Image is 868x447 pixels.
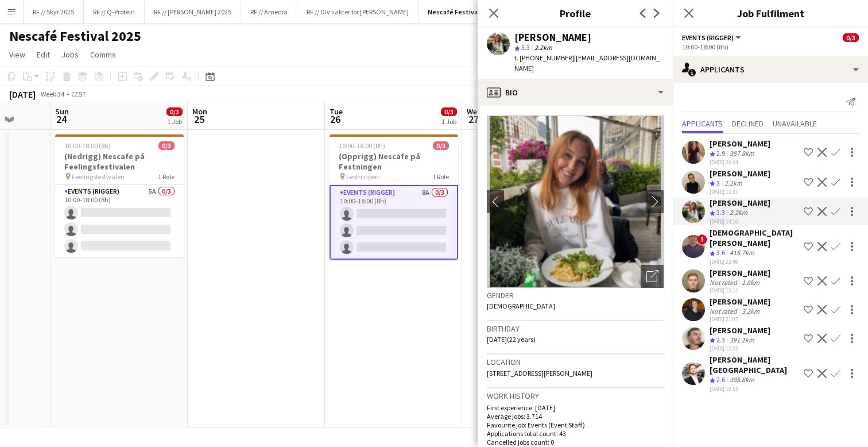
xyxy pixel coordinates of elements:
[32,47,55,62] a: Edit
[90,49,116,60] span: Comms
[64,141,111,150] span: 10:00-18:00 (8h)
[145,1,241,23] button: RF // [PERSON_NAME] 2025
[514,32,591,43] div: [PERSON_NAME]
[53,113,69,126] span: 24
[682,43,859,51] div: 10:00-18:00 (8h)
[487,429,664,438] p: Applications total count: 43
[339,141,385,150] span: 10:00-18:00 (8h)
[682,33,734,42] span: Events (Rigger)
[682,120,723,128] span: Applicants
[739,307,762,315] div: 3.2km
[487,290,664,300] h3: Gender
[9,28,141,45] h1: Nescafé Festival 2025
[710,168,770,179] div: [PERSON_NAME]
[61,49,79,60] span: Jobs
[487,391,664,401] h3: Work history
[673,56,868,83] div: Applicants
[739,278,762,287] div: 1.8km
[167,117,182,126] div: 1 Job
[191,113,207,126] span: 25
[716,208,725,217] span: 3.3
[732,120,764,128] span: Declined
[241,1,297,23] button: RF // Amedia
[710,325,770,336] div: [PERSON_NAME]
[682,33,743,42] button: Events (Rigger)
[487,302,555,310] span: [DEMOGRAPHIC_DATA]
[72,172,125,181] span: Feelingsfestivalen
[432,172,449,181] span: 1 Role
[716,336,725,344] span: 2.3
[38,90,67,98] span: Week 34
[710,385,799,392] div: [DATE] 10:55
[297,1,418,23] button: RF // Div vakter for [PERSON_NAME]
[487,403,664,412] p: First experience: [DATE]
[716,248,725,257] span: 3.6
[514,53,660,72] span: | [EMAIL_ADDRESS][DOMAIN_NAME]
[843,33,859,42] span: 0/3
[487,357,664,367] h3: Location
[478,6,673,21] h3: Profile
[330,185,458,260] app-card-role: Events (Rigger)8A0/310:00-18:00 (8h)
[57,47,83,62] a: Jobs
[521,43,530,52] span: 3.3
[346,172,379,181] span: Festningen
[514,53,574,62] span: t. [PHONE_NUMBER]
[487,421,664,429] p: Favourite job: Events (Event Staff)
[487,335,536,344] span: [DATE] (22 years)
[433,141,449,150] span: 0/3
[710,296,770,307] div: [PERSON_NAME]
[773,120,817,128] span: Unavailable
[710,278,739,287] div: Not rated
[330,151,458,172] h3: (Opprigg) Nescafe på Festningen
[55,151,184,172] h3: (Nedrigg) Nescafe på Feelingsfestivalen
[55,134,184,257] app-job-card: 10:00-18:00 (8h)0/3(Nedrigg) Nescafe på Feelingsfestivalen Feelingsfestivalen1 RoleEvents (Rigger...
[710,138,770,149] div: [PERSON_NAME]
[710,354,799,375] div: [PERSON_NAME][GEOGRAPHIC_DATA]
[710,228,799,248] div: [DEMOGRAPHIC_DATA][PERSON_NAME]
[418,1,504,23] button: Nescafé Festival 2025
[710,307,739,315] div: Not rated
[710,218,770,225] div: [DATE] 14:10
[9,49,25,60] span: View
[710,159,770,166] div: [DATE] 20:34
[641,265,664,288] div: Open photos pop-in
[487,438,664,446] p: Cancelled jobs count: 0
[487,369,592,377] span: [STREET_ADDRESS][PERSON_NAME]
[55,185,184,257] app-card-role: Events (Rigger)5A0/310:00-18:00 (8h)
[710,188,770,195] div: [DATE] 13:31
[71,90,86,98] div: CEST
[710,198,770,208] div: [PERSON_NAME]
[37,49,50,60] span: Edit
[441,107,457,116] span: 0/3
[673,6,868,21] h3: Job Fulfilment
[192,106,207,117] span: Mon
[86,47,121,62] a: Comms
[710,258,799,265] div: [DATE] 23:49
[158,172,175,181] span: 1 Role
[727,375,757,385] div: 385.8km
[9,88,36,100] div: [DATE]
[727,248,757,258] div: 415.7km
[55,106,69,117] span: Sun
[84,1,145,23] button: RF // Q-Protein
[465,113,482,126] span: 27
[330,134,458,260] app-job-card: 10:00-18:00 (8h)0/3(Opprigg) Nescafe på Festningen Festningen1 RoleEvents (Rigger)8A0/310:00-18:0...
[710,315,770,323] div: [DATE] 21:07
[727,149,757,159] div: 387.8km
[487,323,664,334] h3: Birthday
[478,79,673,106] div: Bio
[716,149,725,157] span: 2.9
[727,208,750,218] div: 2.2km
[441,117,456,126] div: 1 Job
[5,47,30,62] a: View
[166,107,183,116] span: 0/3
[710,268,770,278] div: [PERSON_NAME]
[697,234,707,245] span: !
[467,106,482,117] span: Wed
[716,179,720,187] span: 3
[158,141,175,150] span: 0/3
[487,115,664,288] img: Crew avatar or photo
[710,287,770,294] div: [DATE] 13:12
[328,113,343,126] span: 26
